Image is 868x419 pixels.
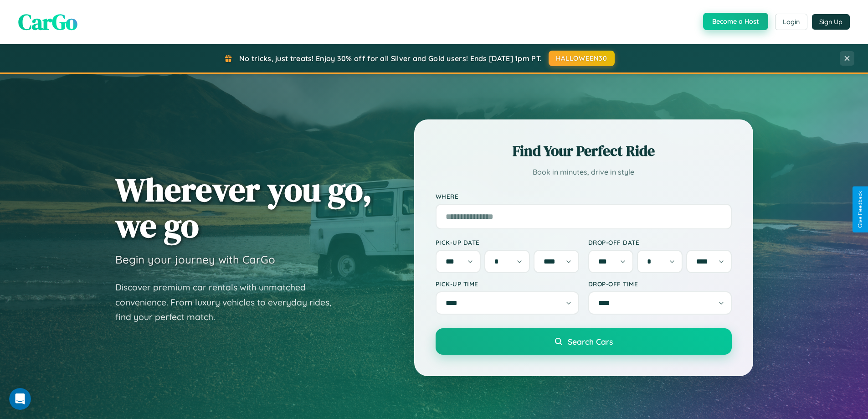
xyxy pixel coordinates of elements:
label: Drop-off Date [588,238,732,246]
div: Give Feedback [857,191,863,228]
label: Where [436,192,732,200]
span: No tricks, just treats! Enjoy 30% off for all Silver and Gold users! Ends [DATE] 1pm PT. [239,54,542,63]
button: HALLOWEEN30 [549,51,615,66]
button: Become a Host [703,13,768,30]
p: Book in minutes, drive in style [436,166,732,179]
label: Drop-off Time [588,280,732,288]
label: Pick-up Date [436,238,579,246]
span: CarGo [18,7,77,37]
button: Search Cars [436,328,732,355]
p: Discover premium car rentals with unmatched convenience. From luxury vehicles to everyday rides, ... [115,280,343,325]
h2: Find Your Perfect Ride [436,141,732,161]
button: Login [775,14,807,30]
iframe: Intercom live chat [9,388,31,410]
button: Sign Up [812,14,850,30]
label: Pick-up Time [436,280,579,288]
span: Search Cars [568,336,613,347]
h1: Wherever you go, we go [115,171,372,243]
h3: Begin your journey with CarGo [115,253,275,266]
